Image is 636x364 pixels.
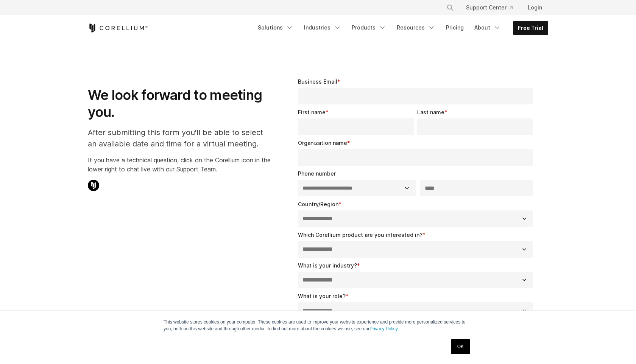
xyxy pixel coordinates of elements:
p: After submitting this form you'll be able to select an available date and time for a virtual meet... [88,127,271,149]
a: Industries [299,21,346,34]
p: If you have a technical question, click on the Corellium icon in the lower right to chat live wit... [88,156,271,174]
a: Resources [392,21,440,34]
a: Support Center [460,1,519,14]
span: Phone number [298,170,336,177]
span: Last name [417,109,444,115]
span: What is your industry? [298,262,357,269]
a: Free Trial [513,21,548,35]
a: Corellium Home [88,23,148,33]
span: Business Email [298,78,337,85]
a: Privacy Policy. [369,326,399,331]
span: Organization name [298,140,347,146]
a: Pricing [441,21,468,34]
a: Solutions [253,21,298,34]
span: Which Corellium product are you interested in? [298,232,422,238]
h1: We look forward to meeting you. [88,87,271,121]
span: What is your role? [298,293,346,299]
a: About [470,21,505,34]
p: This website stores cookies on your computer. These cookies are used to improve your website expe... [164,319,472,332]
div: Navigation Menu [253,21,548,35]
a: Login [522,1,548,14]
a: Products [347,21,391,34]
span: First name [298,109,326,115]
span: Country/Region [298,201,338,207]
button: Search [443,1,457,14]
div: Navigation Menu [437,1,548,14]
img: Corellium Chat Icon [88,180,99,191]
a: OK [451,339,470,354]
